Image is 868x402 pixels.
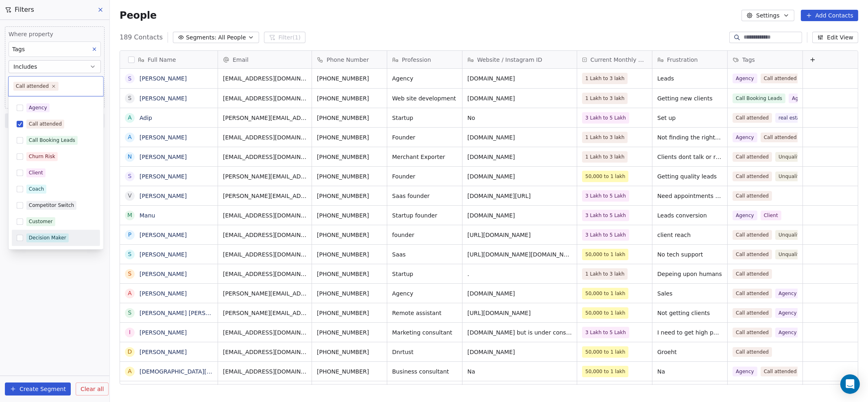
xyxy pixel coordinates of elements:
div: Coach [29,185,44,193]
div: Customer [29,218,53,225]
div: Decision Maker [29,234,66,241]
div: Churn Risk [29,153,55,160]
div: Agency [29,104,47,111]
div: Call attended [29,120,62,128]
div: Call attended [16,83,49,90]
div: Competitor Switch [29,202,74,209]
div: Call Booking Leads [29,137,75,144]
div: Client [29,169,43,176]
